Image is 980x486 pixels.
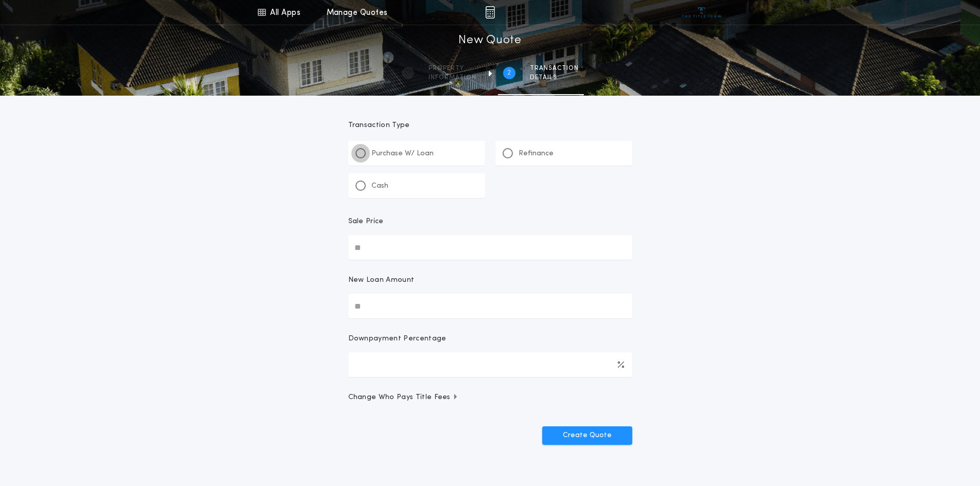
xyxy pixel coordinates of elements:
p: Downpayment Percentage [348,334,447,344]
span: details [530,74,579,82]
span: Property [429,64,476,73]
input: Downpayment Percentage [348,352,632,377]
p: Transaction Type [348,120,632,131]
p: Sale Price [348,217,384,227]
p: New Loan Amount [348,275,415,285]
span: Transaction [530,64,579,73]
button: Change Who Pays Title Fees [348,392,632,403]
img: img [485,6,495,19]
p: Cash [371,181,388,191]
h2: 2 [507,69,511,77]
h1: New Quote [458,32,521,49]
p: Purchase W/ Loan [371,149,434,159]
button: Create Quote [542,426,632,445]
img: vs-icon [682,7,721,17]
input: Sale Price [348,235,632,260]
p: Refinance [519,149,554,159]
span: information [429,74,476,82]
input: New Loan Amount [348,294,632,318]
span: Change Who Pays Title Fees [348,392,459,403]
